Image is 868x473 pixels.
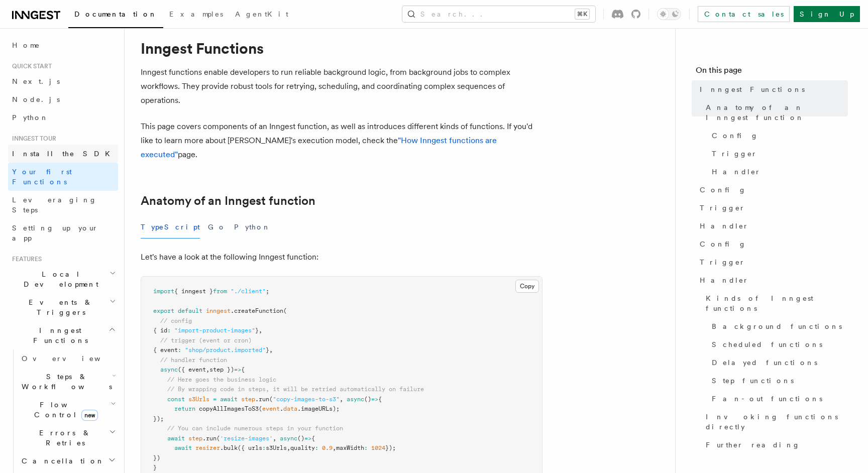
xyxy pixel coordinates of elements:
a: Documentation [68,3,163,28]
span: . [280,405,283,412]
span: , [259,327,262,334]
span: Invoking functions directly [706,412,848,432]
span: Install the SDK [12,150,116,158]
span: }); [153,415,164,422]
span: Handler [712,167,761,177]
span: .run [255,396,269,403]
span: async [280,435,297,442]
span: = [213,396,216,403]
span: { [241,366,245,373]
span: Background functions [712,321,842,331]
span: "copy-images-to-s3" [273,396,340,403]
a: Anatomy of an Inngest function [702,98,848,127]
span: await [167,435,185,442]
span: { id [153,327,167,334]
span: Node.js [12,95,60,103]
span: { [378,396,382,403]
span: ( [259,405,262,412]
span: Documentation [74,10,157,18]
span: , [273,435,276,442]
a: Handler [708,163,848,181]
span: , [333,444,336,451]
a: Home [8,36,118,54]
span: maxWidth [336,444,364,451]
span: Config [700,185,746,195]
span: { inngest } [174,288,213,295]
button: Python [234,216,271,239]
button: Errors & Retries [18,424,118,452]
span: ({ event [178,366,206,373]
span: , [206,366,209,373]
span: Quick start [8,62,52,70]
span: Overview [22,354,125,363]
a: Leveraging Steps [8,191,118,219]
span: // Here goes the business logic [167,376,276,383]
span: // config [160,317,192,324]
button: TypeScript [141,216,200,239]
a: Node.js [8,90,118,108]
span: Examples [169,10,223,18]
span: async [347,396,364,403]
span: Trigger [700,257,745,267]
span: "import-product-images" [174,327,255,334]
a: Kinds of Inngest functions [702,289,848,317]
a: Config [696,181,848,199]
h4: On this page [696,64,848,80]
span: ( [216,435,220,442]
a: Anatomy of an Inngest function [141,194,315,208]
span: : [178,346,181,353]
span: step [241,396,255,403]
a: AgentKit [229,3,294,27]
span: await [220,396,238,403]
h1: Inngest Functions [141,39,542,57]
a: Your first Functions [8,163,118,191]
button: Local Development [8,265,118,293]
a: Invoking functions directly [702,408,848,436]
a: Handler [696,271,848,289]
a: Config [708,127,848,145]
a: Background functions [708,317,848,335]
button: Go [208,216,226,239]
p: Inngest functions enable developers to run reliable background logic, from background jobs to com... [141,65,542,107]
span: 'resize-images' [220,435,273,442]
button: Steps & Workflows [18,368,118,396]
span: ; [266,288,269,295]
span: return [174,405,195,412]
span: await [174,444,192,451]
a: Trigger [696,253,848,271]
span: { event [153,346,178,353]
span: copyAllImagesToS3 [199,405,259,412]
span: Scheduled functions [712,339,822,349]
span: Config [700,239,746,249]
a: Examples [163,3,229,27]
span: Step functions [712,376,794,386]
span: => [371,396,378,403]
span: , [269,346,273,353]
span: const [167,396,185,403]
span: resizer [195,444,220,451]
span: // By wrapping code in steps, it will be retried automatically on failure [167,386,424,393]
span: Features [8,255,42,263]
span: Inngest Functions [700,84,805,94]
p: Let's have a look at the following Inngest function: [141,250,542,264]
span: AgentKit [235,10,288,18]
p: This page covers components of an Inngest function, as well as introduces different kinds of func... [141,120,542,162]
span: Inngest Functions [8,325,108,345]
a: Inngest Functions [696,80,848,98]
span: Config [712,131,758,141]
button: Cancellation [18,452,118,470]
a: Trigger [696,199,848,217]
span: Fan-out functions [712,394,822,404]
a: Further reading [702,436,848,454]
span: Further reading [706,440,800,450]
span: Setting up your app [12,224,98,242]
a: Fan-out functions [708,390,848,408]
button: Toggle dark mode [657,8,681,20]
a: Install the SDK [8,145,118,163]
span: Errors & Retries [18,428,109,448]
a: Handler [696,217,848,235]
span: Trigger [712,149,757,159]
span: 0.9 [322,444,333,451]
span: : [262,444,266,451]
span: Flow Control [18,400,111,420]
